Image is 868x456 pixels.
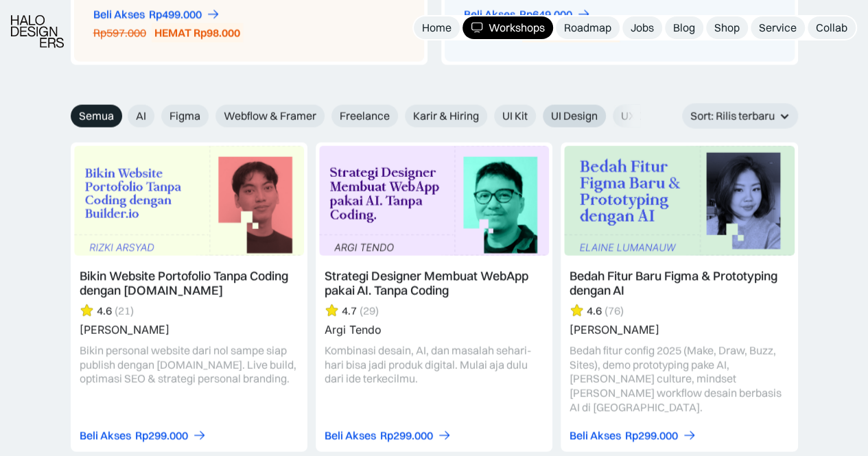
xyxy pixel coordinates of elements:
div: Rp597.000 [93,26,146,40]
form: Email Form [71,105,640,128]
div: Sort: Rilis terbaru [690,109,775,123]
span: AI [136,109,146,123]
a: Beli AksesRp499.000 [93,8,220,22]
span: UX Design [621,109,672,123]
div: Blog [673,21,695,35]
span: Karir & Hiring [413,109,479,123]
span: Figma [169,109,200,123]
div: Roadmap [564,21,611,35]
a: Beli AksesRp299.000 [570,429,696,443]
div: Beli Akses [325,429,376,443]
a: Blog [665,16,703,39]
a: Roadmap [556,16,620,39]
div: Shop [714,21,740,35]
div: Service [759,21,797,35]
div: Collab [816,21,847,35]
div: Beli Akses [93,8,145,22]
span: Webflow & Framer [224,109,316,123]
div: Sort: Rilis terbaru [682,104,798,129]
div: Home [422,21,451,35]
div: Jobs [631,21,654,35]
a: Beli AksesRp649.000 [464,8,591,22]
a: Service [751,16,805,39]
span: UI Design [551,109,598,123]
div: Beli Akses [570,429,621,443]
a: Beli AksesRp299.000 [80,429,207,443]
a: Shop [706,16,748,39]
span: Freelance [340,109,390,123]
span: Semua [79,109,114,123]
a: Home [414,16,460,39]
a: Collab [808,16,856,39]
a: Jobs [622,16,662,39]
div: Rp649.000 [519,8,572,22]
div: Rp299.000 [135,429,188,443]
span: UI Kit [502,109,528,123]
div: Beli Akses [464,8,515,22]
div: Beli Akses [80,429,131,443]
div: Rp299.000 [380,429,433,443]
div: Rp299.000 [625,429,678,443]
a: Beli AksesRp299.000 [325,429,451,443]
div: Workshops [489,21,545,35]
a: Workshops [462,16,553,39]
div: Rp499.000 [149,8,202,22]
div: HEMAT Rp98.000 [154,26,240,40]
